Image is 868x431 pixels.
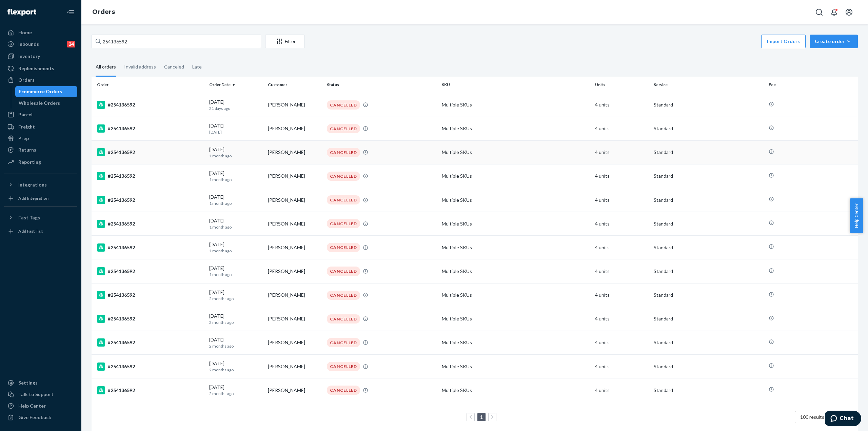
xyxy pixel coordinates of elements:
[766,77,858,93] th: Fee
[592,283,651,307] td: 4 units
[654,149,763,156] p: Standard
[825,411,861,428] iframe: Opens a widget where you can chat to one of our agents
[439,331,592,354] td: Multiple SKUs
[327,314,360,324] div: CANCELLED
[18,65,54,72] div: Replenishments
[18,41,39,47] div: Inbounds
[265,35,304,48] button: Filter
[209,129,262,135] p: [DATE]
[209,289,262,301] div: [DATE]
[209,272,262,277] p: 1 month ago
[439,164,592,188] td: Multiple SKUs
[654,220,763,227] p: Standard
[209,248,262,254] p: 1 month ago
[18,123,35,130] div: Freight
[327,362,360,371] div: CANCELLED
[592,212,651,236] td: 4 units
[92,8,115,16] a: Orders
[439,93,592,117] td: Multiple SKUs
[4,39,77,50] a: Inbounds24
[97,196,204,204] div: #254136592
[327,338,360,347] div: CANCELLED
[265,212,324,236] td: [PERSON_NAME]
[810,35,858,48] button: Create order
[850,198,863,233] span: Help Center
[18,146,36,153] div: Returns
[97,101,204,109] div: #254136592
[97,386,204,394] div: #254136592
[18,159,41,165] div: Reporting
[761,35,806,48] button: Import Orders
[265,259,324,283] td: [PERSON_NAME]
[327,243,360,252] div: CANCELLED
[327,386,360,395] div: CANCELLED
[192,58,202,76] div: Late
[4,389,77,400] button: Talk to Support
[654,101,763,108] p: Standard
[209,265,262,277] div: [DATE]
[209,391,262,396] p: 2 months ago
[439,283,592,307] td: Multiple SKUs
[97,243,204,252] div: #254136592
[97,172,204,180] div: #254136592
[124,58,156,76] div: Invalid address
[654,339,763,346] p: Standard
[265,378,324,402] td: [PERSON_NAME]
[265,140,324,164] td: [PERSON_NAME]
[18,379,38,386] div: Settings
[654,197,763,203] p: Standard
[827,5,841,19] button: Open notifications
[439,77,592,93] th: SKU
[439,378,592,402] td: Multiple SKUs
[654,292,763,298] p: Standard
[209,367,262,373] p: 2 months ago
[4,157,77,168] a: Reporting
[97,291,204,299] div: #254136592
[439,236,592,259] td: Multiple SKUs
[18,214,40,221] div: Fast Tags
[209,360,262,373] div: [DATE]
[19,100,60,106] div: Wholesale Orders
[92,77,206,93] th: Order
[209,217,262,230] div: [DATE]
[209,146,262,159] div: [DATE]
[4,226,77,237] a: Add Fast Tag
[4,193,77,204] a: Add Integration
[654,244,763,251] p: Standard
[654,363,763,370] p: Standard
[265,38,304,45] div: Filter
[18,29,32,36] div: Home
[439,140,592,164] td: Multiple SKUs
[4,377,77,388] a: Settings
[18,77,35,83] div: Orders
[97,267,204,275] div: #254136592
[812,5,826,19] button: Open Search Box
[327,148,360,157] div: CANCELLED
[209,200,262,206] p: 1 month ago
[209,224,262,230] p: 1 month ago
[265,93,324,117] td: [PERSON_NAME]
[209,296,262,301] p: 2 months ago
[265,117,324,140] td: [PERSON_NAME]
[209,336,262,349] div: [DATE]
[19,88,62,95] div: Ecommerce Orders
[592,331,651,354] td: 4 units
[654,315,763,322] p: Standard
[209,319,262,325] p: 2 months ago
[209,194,262,206] div: [DATE]
[18,403,46,409] div: Help Center
[15,86,78,97] a: Ecommerce Orders
[18,228,43,234] div: Add Fast Tag
[4,412,77,423] button: Give Feedback
[7,9,36,16] img: Flexport logo
[268,82,321,87] div: Customer
[265,331,324,354] td: [PERSON_NAME]
[4,212,77,223] button: Fast Tags
[4,144,77,155] a: Returns
[209,313,262,325] div: [DATE]
[18,135,29,142] div: Prep
[209,99,262,111] div: [DATE]
[654,268,763,275] p: Standard
[265,188,324,212] td: [PERSON_NAME]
